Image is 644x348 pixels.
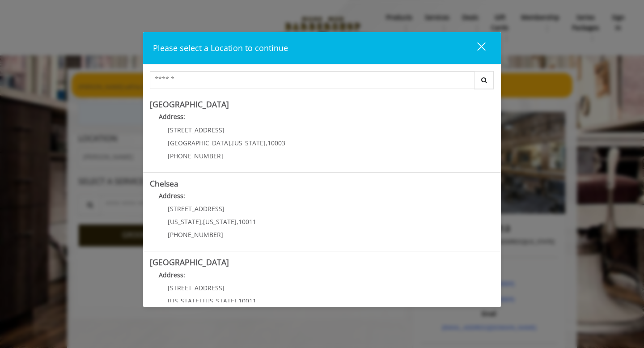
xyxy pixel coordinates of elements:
span: [STREET_ADDRESS] [168,284,225,292]
b: Address: [159,112,185,121]
b: Address: [159,271,185,279]
span: Please select a Location to continue [153,42,288,53]
div: close dialog [467,42,485,55]
span: 10003 [267,139,285,147]
b: Chelsea [150,178,178,189]
b: [GEOGRAPHIC_DATA] [150,257,229,267]
span: [PHONE_NUMBER] [168,152,223,160]
span: , [237,217,238,226]
span: [PHONE_NUMBER] [168,230,223,239]
span: [US_STATE] [203,297,237,305]
span: 10011 [238,217,256,226]
b: Address: [159,191,185,200]
span: [STREET_ADDRESS] [168,204,225,213]
div: Center Select [150,71,494,93]
span: , [201,297,203,305]
span: , [201,217,203,226]
span: [US_STATE] [168,297,201,305]
span: [GEOGRAPHIC_DATA] [168,139,230,147]
span: 10011 [238,297,256,305]
span: [US_STATE] [232,139,266,147]
button: close dialog [461,39,491,57]
i: Search button [479,77,489,83]
span: [US_STATE] [168,217,201,226]
span: [STREET_ADDRESS] [168,126,225,134]
span: , [237,297,238,305]
span: , [230,139,232,147]
b: [GEOGRAPHIC_DATA] [150,99,229,110]
span: , [266,139,267,147]
input: Search Center [150,71,475,89]
span: [US_STATE] [203,217,237,226]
